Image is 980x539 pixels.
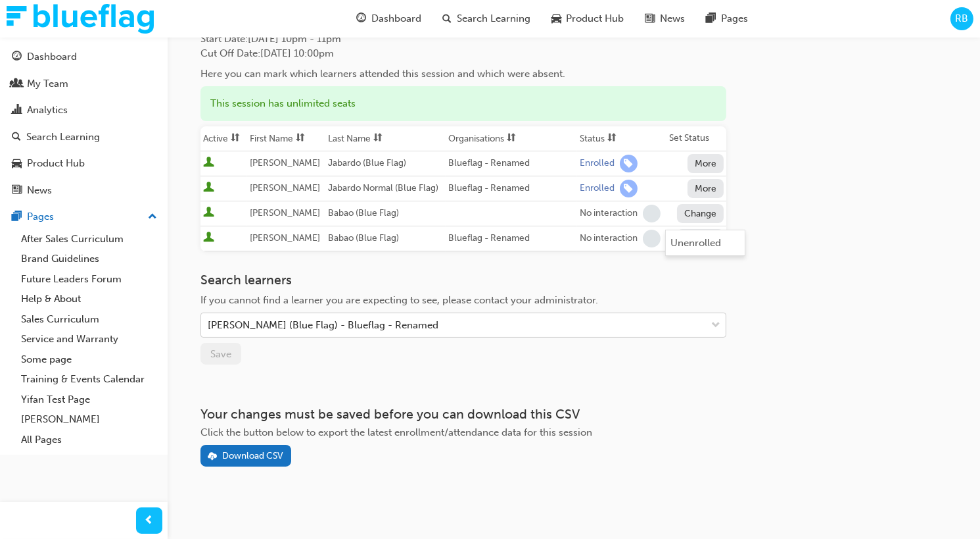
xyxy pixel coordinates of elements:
[328,182,438,193] span: Jabardo Normal (Blue Flag)
[12,51,22,63] span: guage-icon
[26,130,100,145] div: Search Learning
[328,207,399,218] span: Babao (Blue Flag)
[442,11,452,27] span: search-icon
[707,11,716,27] span: pages-icon
[222,450,283,461] div: Download CSV
[203,157,214,170] span: User is active
[12,185,22,197] span: news-icon
[620,155,638,172] span: learningRecordVerb_ENROLL-icon
[448,231,574,246] div: Blueflag - Renamed
[250,207,320,218] span: [PERSON_NAME]
[12,158,22,170] span: car-icon
[356,11,366,27] span: guage-icon
[27,103,68,118] div: Analytics
[677,229,724,248] button: Change
[200,272,726,288] h3: Search learners
[27,183,52,198] div: News
[5,125,162,149] a: Search Learning
[250,157,320,168] span: [PERSON_NAME]
[661,11,686,26] span: News
[328,232,399,244] span: Babao (Blue Flag)
[5,151,162,176] a: Product Hub
[457,11,530,26] span: Search Learning
[5,45,162,202] div: DashboardMy TeamAnalyticsSearch LearningProduct HubNews
[635,5,696,32] a: news-iconNews
[200,426,592,438] span: Click the button below to export the latest enrollment/attendance data for this session
[203,207,214,220] span: User is active
[16,269,162,290] a: Future Leaders Forum
[247,126,325,151] th: Toggle SortBy
[7,4,154,34] img: Trak
[12,132,21,143] span: search-icon
[666,230,745,255] button: Unenrolled
[200,126,247,151] th: Toggle SortBy
[448,181,574,196] div: Blueflag - Renamed
[580,207,638,220] div: No interaction
[250,182,320,193] span: [PERSON_NAME]
[203,182,214,195] span: User is active
[5,178,162,203] a: News
[432,5,541,32] a: search-iconSearch Learning
[200,32,726,47] span: Start Date :
[27,76,68,91] div: My Team
[16,409,162,430] a: [PERSON_NAME]
[643,230,661,247] span: learningRecordVerb_NONE-icon
[200,407,726,422] h3: Your changes must be saved before you can download this CSV
[27,156,85,171] div: Product Hub
[645,11,655,27] span: news-icon
[580,157,615,170] div: Enrolled
[16,390,162,410] a: Yifan Test Page
[12,105,22,116] span: chart-icon
[16,349,162,370] a: Some page
[200,343,241,365] button: Save
[200,445,291,467] button: Download CSV
[16,329,162,349] a: Service and Warranty
[16,430,162,450] a: All Pages
[203,232,214,245] span: User is active
[620,180,638,197] span: learningRecordVerb_ENROLL-icon
[671,236,722,251] div: Unenrolled
[16,369,162,390] a: Training & Events Calendar
[200,294,598,306] span: If you cannot find a learner you are expecting to see, please contact your administrator.
[200,86,726,121] div: This session has unlimited seats
[577,126,666,151] th: Toggle SortBy
[567,11,624,26] span: Product Hub
[200,47,334,59] span: Cut Off Date : [DATE] 10:00pm
[248,33,341,45] span: [DATE] 10pm - 11pm
[371,11,421,26] span: Dashboard
[325,126,446,151] th: Toggle SortBy
[580,182,615,195] div: Enrolled
[208,451,217,463] span: download-icon
[16,249,162,269] a: Brand Guidelines
[148,209,157,226] span: up-icon
[5,45,162,69] a: Dashboard
[231,133,240,144] span: sorting-icon
[328,157,406,168] span: Jabardo (Blue Flag)
[677,204,724,223] button: Change
[346,5,432,32] a: guage-iconDashboard
[16,289,162,309] a: Help & About
[27,49,77,64] div: Dashboard
[955,11,968,26] span: RB
[541,5,635,32] a: car-iconProduct Hub
[210,348,231,360] span: Save
[5,98,162,122] a: Analytics
[12,78,22,90] span: people-icon
[711,317,720,334] span: down-icon
[722,11,749,26] span: Pages
[250,232,320,244] span: [PERSON_NAME]
[448,156,574,171] div: Blueflag - Renamed
[296,133,305,144] span: sorting-icon
[950,7,973,30] button: RB
[373,133,383,144] span: sorting-icon
[696,5,759,32] a: pages-iconPages
[16,229,162,249] a: After Sales Curriculum
[688,179,724,198] button: More
[446,126,577,151] th: Toggle SortBy
[507,133,516,144] span: sorting-icon
[145,513,154,529] span: prev-icon
[5,72,162,96] a: My Team
[12,211,22,223] span: pages-icon
[208,318,438,333] div: [PERSON_NAME] (Blue Flag) - Blueflag - Renamed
